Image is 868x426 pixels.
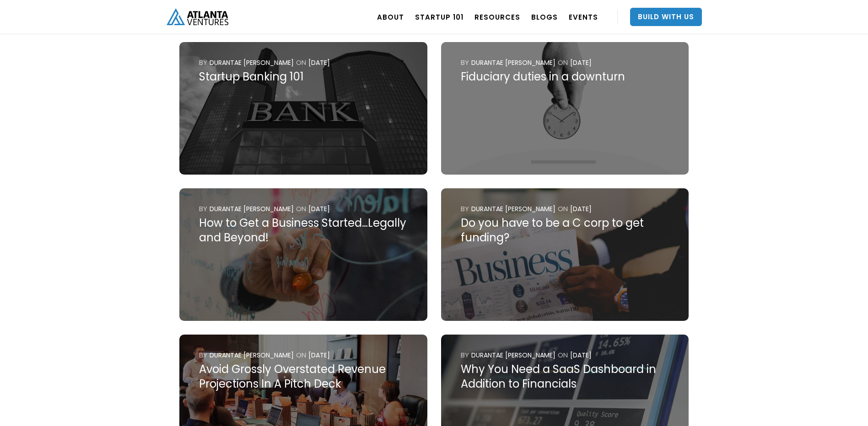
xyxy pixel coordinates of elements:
[630,8,702,26] a: Build With Us
[210,351,294,360] div: Durantae [PERSON_NAME]
[199,69,407,84] div: Startup Banking 101
[377,4,404,30] a: ABOUT
[308,204,330,213] div: [DATE]
[210,58,294,67] div: Durantae [PERSON_NAME]
[199,362,407,391] div: Avoid Grossly Overstated Revenue Projections In A Pitch Deck
[461,204,469,213] div: by
[199,204,207,213] div: by
[296,204,306,213] div: ON
[179,188,427,321] a: byDurantae [PERSON_NAME]ON[DATE]How to Get a Business Started…Legally and Beyond!
[461,216,669,245] div: Do you have to be a C corp to get funding?
[461,58,469,67] div: by
[570,58,592,67] div: [DATE]
[569,4,598,30] a: EVENTS
[415,4,464,30] a: Startup 101
[296,351,306,360] div: ON
[461,351,469,360] div: by
[474,4,520,30] a: RESOURCES
[199,351,207,360] div: by
[531,4,558,30] a: BLOGS
[179,42,427,175] a: byDurantae [PERSON_NAME]ON[DATE]Startup Banking 101
[471,204,555,213] div: Durantae [PERSON_NAME]
[461,362,669,391] div: Why You Need a SaaS Dashboard in Addition to Financials
[199,216,407,245] div: How to Get a Business Started…Legally and Beyond!
[441,188,689,321] a: byDurantae [PERSON_NAME]ON[DATE]Do you have to be a C corp to get funding?
[570,351,592,360] div: [DATE]
[199,58,207,67] div: by
[441,42,689,175] a: byDurantae [PERSON_NAME]ON[DATE]Fiduciary duties in a downturn
[558,351,568,360] div: ON
[570,204,592,213] div: [DATE]
[461,69,669,84] div: Fiduciary duties in a downturn
[210,204,294,213] div: Durantae [PERSON_NAME]
[308,351,330,360] div: [DATE]
[471,351,555,360] div: Durantae [PERSON_NAME]
[471,58,555,67] div: Durantae [PERSON_NAME]
[308,58,330,67] div: [DATE]
[558,204,568,213] div: ON
[558,58,568,67] div: ON
[296,58,306,67] div: ON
